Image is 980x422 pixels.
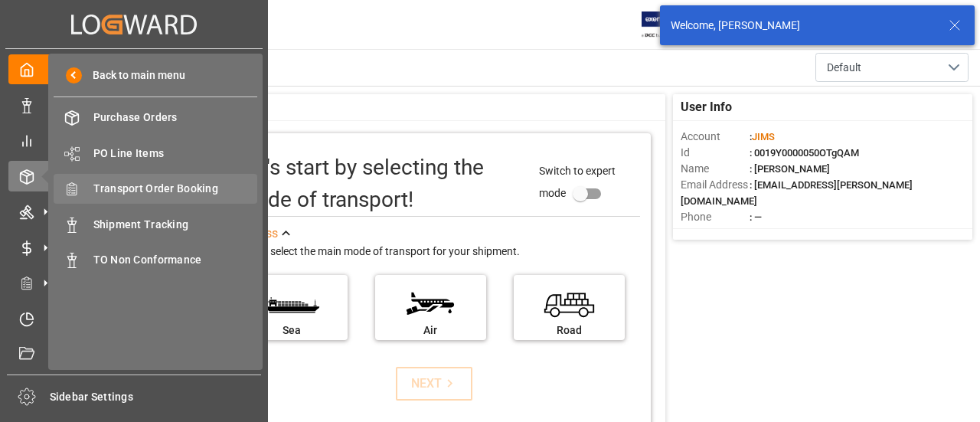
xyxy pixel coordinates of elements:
button: NEXT [396,367,472,401]
span: : Shipper [750,227,788,239]
div: Road [521,322,617,339]
span: Account Type [681,225,750,241]
span: Email Address [681,177,750,193]
span: Purchase Orders [93,110,258,126]
span: Account [681,129,750,145]
span: User Info [681,98,732,116]
span: : 0019Y0000050OTgQAM [750,147,859,159]
a: My Cockpit [8,54,260,84]
span: Sidebar Settings [50,389,262,405]
a: PO Line Items [54,138,257,168]
a: Purchase Orders [54,103,257,132]
span: Default [827,60,861,76]
span: : — [750,211,762,223]
span: TO Non Conformance [93,252,258,268]
span: Id [681,145,750,161]
div: Welcome, [PERSON_NAME] [671,18,934,34]
span: : [750,131,775,142]
span: Transport Order Booking [93,181,258,197]
a: TO Non Conformance [54,245,257,275]
div: Please select the main mode of transport for your shipment. [237,243,640,261]
div: Let's start by selecting the mode of transport! [237,152,524,216]
a: Document Management [8,339,260,369]
div: Sea [244,322,340,339]
span: Name [681,161,750,177]
span: : [EMAIL_ADDRESS][PERSON_NAME][DOMAIN_NAME] [681,179,913,207]
a: Timeslot Management V2 [8,303,260,333]
span: Switch to expert mode [539,165,616,199]
span: Phone [681,209,750,225]
a: My Reports [8,126,260,155]
button: open menu [815,53,969,82]
div: NEXT [411,375,458,393]
img: Exertis%20JAM%20-%20Email%20Logo.jpg_1722504956.jpg [642,11,694,38]
span: Shipment Tracking [93,217,258,233]
a: Data Management [8,90,260,119]
a: Transport Order Booking [54,174,257,204]
a: Shipment Tracking [54,209,257,239]
span: Back to main menu [82,67,185,83]
span: : [PERSON_NAME] [750,163,830,175]
div: Air [383,322,479,339]
span: JIMS [752,131,775,142]
span: PO Line Items [93,146,258,162]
